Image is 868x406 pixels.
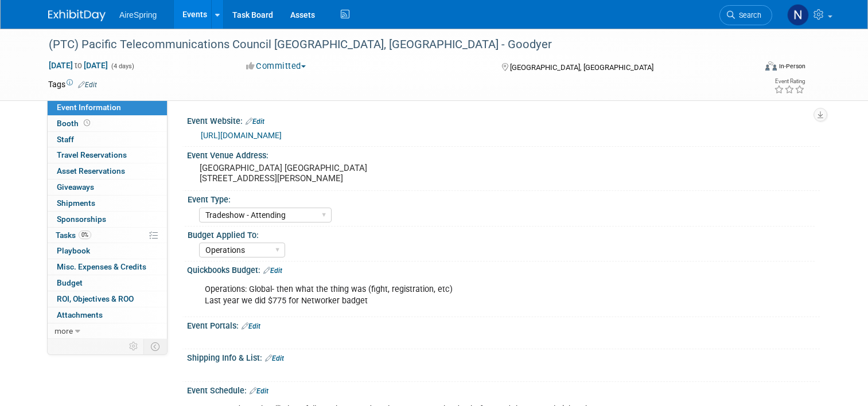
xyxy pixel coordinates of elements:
span: Giveaways [57,182,94,192]
a: Shipments [48,196,167,211]
span: Event Information [57,103,121,112]
a: Misc. Expenses & Credits [48,259,167,275]
span: Budget [57,278,83,287]
span: Staff [57,135,74,144]
div: Event Venue Address: [187,147,820,161]
a: Edit [250,387,268,395]
div: Event Rating [774,79,805,84]
div: Budget Applied To: [188,227,815,241]
a: Edit [242,322,260,330]
div: In-Person [779,62,805,71]
a: Tasks0% [48,228,167,243]
a: Sponsorships [48,212,167,227]
span: Shipments [57,198,95,208]
a: Budget [48,275,167,291]
div: Quickbooks Budget: [187,261,820,276]
a: Attachments [48,307,167,323]
span: ROI, Objectives & ROO [57,294,134,303]
span: Attachments [57,310,103,319]
button: Committed [242,60,310,72]
a: Search [719,5,772,25]
div: (PTC) Pacific Telecommunications Council [GEOGRAPHIC_DATA], [GEOGRAPHIC_DATA] - Goodyer [45,34,741,55]
td: Toggle Event Tabs [144,339,168,354]
span: Misc. Expenses & Credits [57,262,146,271]
img: Natalie Pyron [787,4,809,26]
span: 0% [79,231,91,239]
a: Event Information [48,100,167,115]
div: Event Schedule: [187,382,820,397]
span: Tasks [56,231,91,240]
span: Playbook [57,246,90,255]
a: Giveaways [48,179,167,195]
a: Staff [48,132,167,147]
div: Event Website: [187,112,820,127]
span: (4 days) [110,63,134,70]
span: to [73,61,84,70]
td: Personalize Event Tab Strip [124,339,144,354]
div: Event Format [694,60,805,77]
span: [DATE] [DATE] [48,60,108,71]
a: Booth [48,116,167,131]
span: Travel Reservations [57,150,127,159]
pre: [GEOGRAPHIC_DATA] [GEOGRAPHIC_DATA] [STREET_ADDRESS][PERSON_NAME] [200,163,438,184]
a: Edit [78,81,97,89]
a: [URL][DOMAIN_NAME] [201,131,282,140]
div: Operations: Global- then what the thing was (fight, registration, etc) Last year we did $775 for ... [197,278,697,313]
span: AireSpring [119,10,157,19]
span: Asset Reservations [57,166,125,175]
span: Search [735,11,761,19]
img: Format-Inperson.png [765,61,777,71]
img: ExhibitDay [48,10,106,21]
span: [GEOGRAPHIC_DATA], [GEOGRAPHIC_DATA] [510,63,653,72]
a: Edit [265,354,284,362]
span: Sponsorships [57,214,106,224]
a: Edit [263,267,282,275]
div: Event Portals: [187,317,820,332]
td: Tags [48,79,97,90]
span: Booth not reserved yet [81,119,92,127]
a: Playbook [48,243,167,259]
a: Travel Reservations [48,147,167,163]
a: Asset Reservations [48,163,167,179]
a: Edit [246,118,264,126]
div: Event Type: [188,191,815,205]
span: more [55,326,73,335]
a: more [48,323,167,339]
a: ROI, Objectives & ROO [48,291,167,307]
span: Booth [57,119,92,128]
div: Shipping Info & List: [187,349,820,364]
